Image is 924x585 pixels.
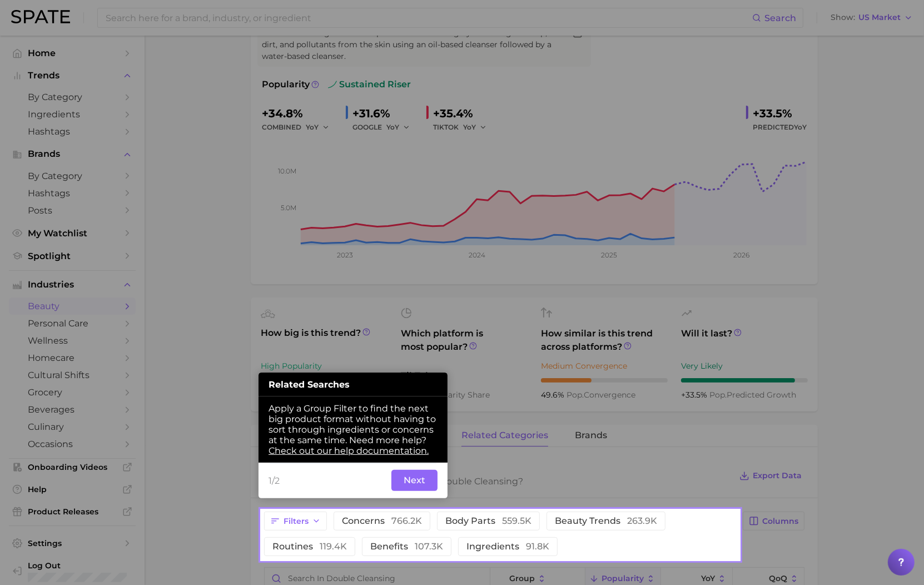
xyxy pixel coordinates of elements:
span: 766.2k [391,515,422,526]
span: benefits [370,542,443,551]
span: Filters [284,517,309,526]
span: 263.9k [627,515,657,526]
span: routines [272,542,347,551]
span: body parts [445,517,531,525]
span: 91.8k [526,541,549,552]
span: 559.5k [502,515,531,526]
span: beauty trends [555,517,657,525]
span: 119.4k [320,541,347,552]
span: concerns [342,517,422,525]
span: 107.3k [415,541,443,552]
button: Filters [264,512,327,531]
span: ingredients [466,542,549,551]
